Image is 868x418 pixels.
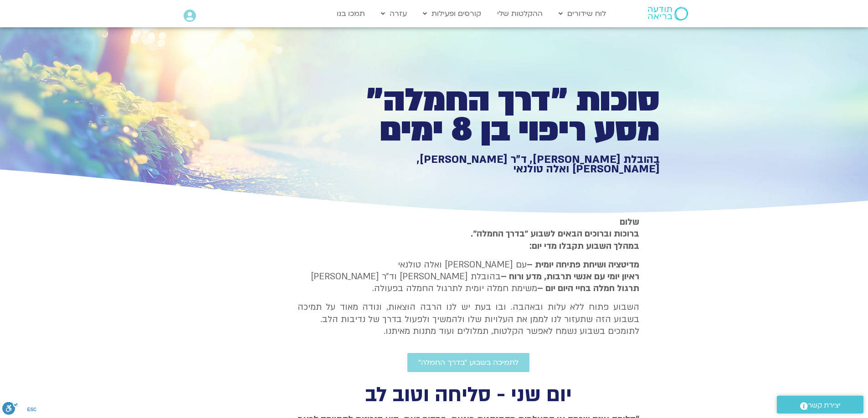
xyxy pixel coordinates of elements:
a: יצירת קשר [777,396,863,413]
span: לתמיכה בשבוע ״בדרך החמלה״ [418,358,519,367]
a: לוח שידורים [554,5,611,22]
h1: סוכות ״דרך החמלה״ מסע ריפוי בן 8 ימים [344,86,660,145]
a: ההקלטות שלי [493,5,547,22]
strong: שלום [620,216,639,228]
img: תודעה בריאה [648,7,688,20]
span: יצירת קשר [808,399,841,412]
b: תרגול חמלה בחיי היום יום – [537,282,639,294]
a: תמכו בנו [332,5,370,22]
a: קורסים ופעילות [418,5,486,22]
a: עזרה [376,5,411,22]
strong: ברוכות וברוכים הבאים לשבוע ״בדרך החמלה״. במהלך השבוע תקבלו מדי יום: [471,228,639,252]
h1: בהובלת [PERSON_NAME], ד״ר [PERSON_NAME], [PERSON_NAME] ואלה טולנאי [344,155,660,174]
strong: מדיטציה ושיחת פתיחה יומית – [527,259,639,271]
a: לתמיכה בשבוע ״בדרך החמלה״ [407,353,529,372]
p: השבוע פתוח ללא עלות ובאהבה. ובו בעת יש לנו הרבה הוצאות, ונודה מאוד על תמיכה בשבוע הזה שתעזור לנו ... [298,301,639,337]
b: ראיון יומי עם אנשי תרבות, מדע ורוח – [501,271,639,282]
p: עם [PERSON_NAME] ואלה טולנאי בהובלת [PERSON_NAME] וד״ר [PERSON_NAME] משימת חמלה יומית לתרגול החמל... [298,259,639,295]
h2: יום שני - סליחה וטוב לב [298,386,639,404]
